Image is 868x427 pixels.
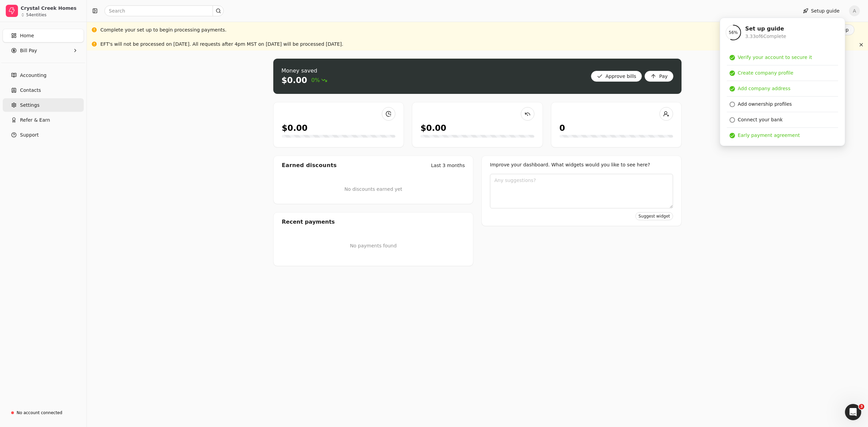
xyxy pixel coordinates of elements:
[3,68,84,82] a: Accounting
[3,113,84,127] button: Refer & Earn
[282,242,465,249] p: No payments found
[20,117,50,124] span: Refer & Earn
[738,101,792,108] div: Add ownership profiles
[281,67,327,75] div: Money saved
[20,47,37,54] span: Bill Pay
[738,116,783,123] div: Connect your bank
[21,5,81,12] div: Crystal Creek Homes
[420,122,446,134] div: $0.00
[3,98,84,112] a: Settings
[282,161,337,169] div: Earned discounts
[745,25,786,33] div: Set up guide
[20,87,41,94] span: Contacts
[100,26,226,34] div: Complete your set up to begin processing payments.
[20,72,46,79] span: Accounting
[431,162,465,169] div: Last 3 months
[3,83,84,97] a: Contacts
[849,5,860,16] button: A
[645,71,673,82] button: Pay
[635,212,673,220] button: Suggest widget
[729,29,738,36] span: 56 %
[738,132,800,139] div: Early payment agreement
[20,102,39,109] span: Settings
[738,69,793,77] div: Create company profile
[738,85,791,92] div: Add company address
[274,212,473,231] div: Recent payments
[281,75,307,86] div: $0.00
[17,410,62,416] div: No account connected
[745,33,786,40] div: 3.33 of 6 Complete
[104,5,224,16] input: Search
[100,41,343,48] div: EFT's will not be processed on [DATE]. All requests after 4pm MST on [DATE] will be processed [DA...
[20,131,39,139] span: Support
[559,122,565,134] div: 0
[738,54,812,61] div: Verify your account to secure it
[3,128,84,142] button: Support
[20,32,34,39] span: Home
[26,13,46,17] div: 54 entities
[490,161,673,168] div: Improve your dashboard. What widgets would you like to see here?
[3,407,84,419] a: No account connected
[591,71,642,82] button: Approve bills
[282,122,308,134] div: $0.00
[311,76,327,84] span: 0%
[797,5,845,16] button: Setup guide
[859,404,864,409] span: 3
[720,18,845,146] div: Setup guide
[3,44,84,57] button: Bill Pay
[3,29,84,42] a: Home
[344,175,402,204] div: No discounts earned yet
[845,404,861,420] iframe: Intercom live chat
